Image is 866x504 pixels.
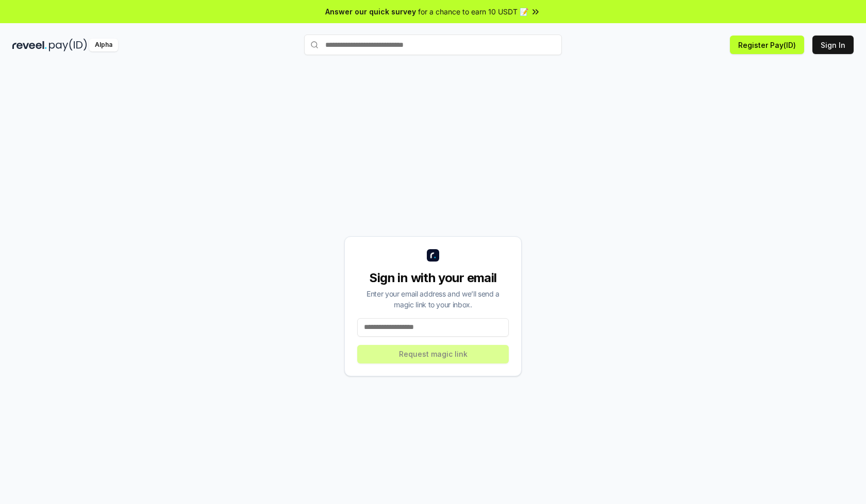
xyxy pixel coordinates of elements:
div: Sign in with your email [357,270,509,286]
img: logo_small [427,249,439,262]
span: for a chance to earn 10 USDT 📝 [418,6,528,17]
div: Alpha [89,39,118,51]
span: Answer our quick survey [325,6,416,17]
img: reveel_dark [12,39,47,51]
button: Sign In [812,36,854,54]
img: pay_id [49,39,87,51]
div: Enter your email address and we’ll send a magic link to your inbox. [357,288,509,310]
button: Register Pay(ID) [730,36,804,54]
